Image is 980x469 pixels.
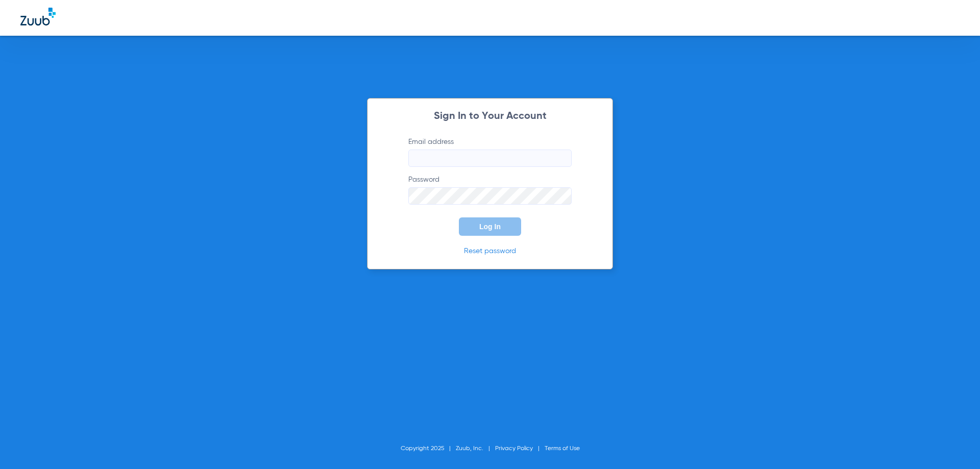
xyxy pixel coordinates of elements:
a: Privacy Policy [495,446,533,452]
img: Zuub Logo [20,8,56,26]
label: Password [408,175,572,205]
h2: Sign In to Your Account [393,111,587,121]
button: Log In [459,217,521,236]
a: Reset password [464,248,516,255]
span: Log In [479,223,501,231]
input: Email address [408,150,572,167]
a: Terms of Use [545,446,580,452]
li: Copyright 2025 [401,443,456,454]
label: Email address [408,137,572,167]
li: Zuub, Inc. [456,443,495,454]
input: Password [408,187,572,205]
